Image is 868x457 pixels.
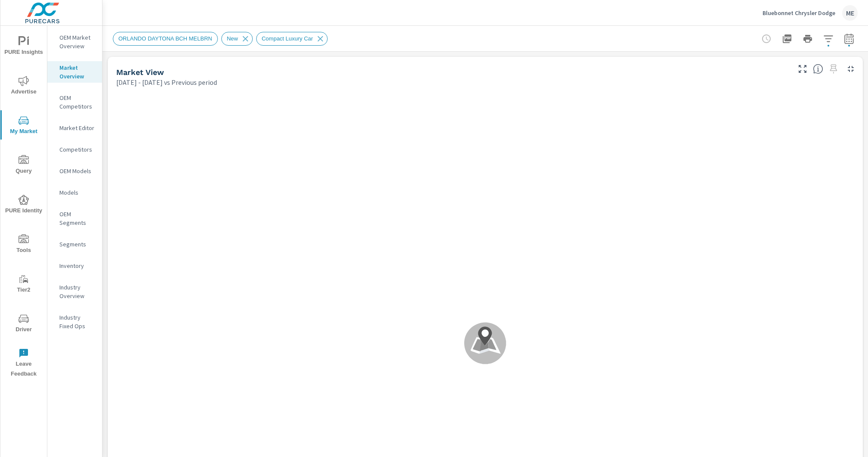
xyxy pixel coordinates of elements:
span: Tier2 [3,274,44,295]
button: Make Fullscreen [796,62,809,76]
div: ME [842,5,858,21]
span: Query [3,155,44,176]
div: Market Overview [47,61,102,83]
p: Industry Fixed Ops [59,313,95,330]
div: OEM Models [47,165,102,177]
span: Driver [3,314,44,335]
span: ORLANDO DAYTONA BCH MELBRN [113,35,217,42]
button: Select Date Range [840,30,858,47]
div: Compact Luxury Car [256,32,328,46]
div: Competitors [47,143,102,156]
div: OEM Segments [47,208,102,229]
p: Competitors [59,145,95,154]
p: OEM Competitors [59,93,95,111]
span: Leave Feedback [3,348,44,379]
div: Segments [47,238,102,251]
div: New [221,32,253,46]
p: Inventory [59,261,95,270]
h5: Market View [116,68,164,77]
p: OEM Market Overview [59,33,95,50]
button: Minimize Widget [844,62,858,76]
button: Print Report [799,30,816,47]
p: Market Editor [59,124,95,132]
p: Bluebonnet Chrysler Dodge [763,9,835,17]
button: "Export Report to PDF" [778,30,796,47]
p: Segments [59,240,95,249]
div: nav menu [0,26,47,382]
div: OEM Market Overview [47,31,102,53]
p: Models [59,188,95,197]
div: Models [47,186,102,199]
p: Industry Overview [59,283,95,300]
div: OEM Competitors [47,91,102,113]
p: Market Overview [59,63,95,81]
div: Inventory [47,259,102,272]
span: My Market [3,115,44,137]
span: Compact Luxury Car [257,35,318,42]
div: Market Editor [47,121,102,134]
span: PURE Insights [3,36,44,57]
button: Apply Filters [820,30,837,47]
p: OEM Models [59,167,95,175]
span: Understand by postal code where vehicles are selling. [Source: Market registration data from thir... [813,64,823,74]
div: Industry Overview [47,281,102,302]
span: PURE Identity [3,195,44,216]
p: [DATE] - [DATE] vs Previous period [116,77,217,87]
span: Select a preset date range to save this widget [827,62,840,76]
span: Advertise [3,76,44,97]
span: Tools [3,234,44,255]
span: New [222,35,243,42]
div: Industry Fixed Ops [47,311,102,333]
p: OEM Segments [59,210,95,227]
